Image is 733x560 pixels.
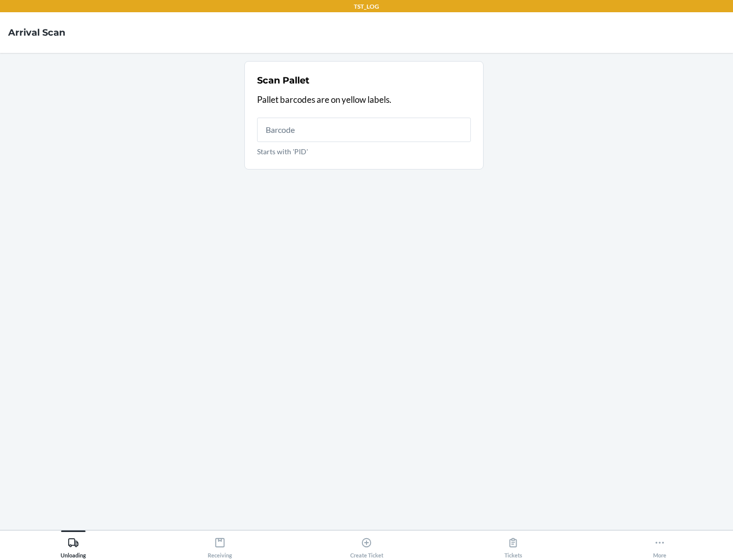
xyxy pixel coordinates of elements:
[504,533,522,558] div: Tickets
[61,533,86,558] div: Unloading
[350,533,383,558] div: Create Ticket
[257,146,471,157] p: Starts with 'PID'
[586,530,733,558] button: More
[440,530,586,558] button: Tickets
[293,530,440,558] button: Create Ticket
[208,533,232,558] div: Receiving
[354,2,379,11] p: TST_LOG
[653,533,666,558] div: More
[257,93,471,106] p: Pallet barcodes are on yellow labels.
[257,118,471,142] input: Starts with 'PID'
[257,74,309,87] h2: Scan Pallet
[8,26,65,39] h4: Arrival Scan
[147,530,293,558] button: Receiving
